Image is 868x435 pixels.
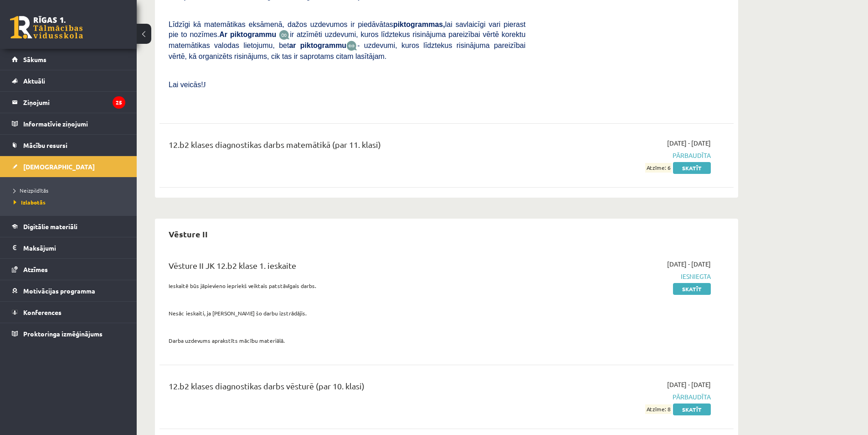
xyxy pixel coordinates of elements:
span: Lai veicās! [169,81,203,89]
span: Pārbaudīta [539,392,711,402]
a: Mācību resursi [12,135,125,156]
p: Darba uzdevums aprakstīts mācību materiālā. [169,336,525,345]
a: [DEMOGRAPHIC_DATA] [12,156,125,177]
a: Proktoringa izmēģinājums [12,323,125,344]
span: Digitālie materiāli [23,222,77,231]
a: Ziņojumi25 [12,92,125,113]
legend: Maksājumi [23,237,125,258]
p: Ieskaitē būs jāpievieno iepriekš veiktais patstāvīgais darbs. [169,282,525,290]
span: [DATE] - [DATE] [667,138,711,148]
span: Sākums [23,55,46,63]
legend: Ziņojumi [23,92,125,113]
span: J [203,81,206,89]
a: Skatīt [673,162,711,174]
span: [DEMOGRAPHIC_DATA] [23,162,95,171]
i: 25 [113,96,125,109]
b: ar piktogrammu [289,42,346,49]
span: Līdzīgi kā matemātikas eksāmenā, dažos uzdevumos ir piedāvātas lai savlaicīgi vari pierast pie to... [169,21,525,38]
span: Proktoringa izmēģinājums [23,330,103,338]
a: Informatīvie ziņojumi [12,113,125,134]
a: Rīgas 1. Tālmācības vidusskola [10,16,83,39]
span: Pārbaudīta [539,151,711,160]
div: 12.b2 klases diagnostikas darbs vēsturē (par 10. klasi) [169,380,525,397]
b: piktogrammas, [393,21,445,28]
a: Sākums [12,49,125,70]
a: Motivācijas programma [12,280,125,301]
a: Atzīmes [12,259,125,280]
p: Nesāc ieskaiti, ja [PERSON_NAME] šo darbu izstrādājis. [169,309,525,317]
span: Aktuāli [23,77,45,85]
a: Konferences [12,302,125,323]
h2: Vēsture II [159,223,217,245]
span: Neizpildītās [14,187,48,194]
span: [DATE] - [DATE] [667,380,711,389]
legend: Informatīvie ziņojumi [23,113,125,134]
a: Aktuāli [12,70,125,91]
span: Mācību resursi [23,141,67,149]
span: Izlabotās [14,199,46,206]
span: [DATE] - [DATE] [667,259,711,269]
a: Neizpildītās [14,186,128,194]
a: Maksājumi [12,237,125,258]
a: Skatīt [673,404,711,415]
a: Skatīt [673,283,711,295]
span: Konferences [23,308,62,316]
b: Ar piktogrammu [219,31,276,38]
a: Izlabotās [14,198,128,206]
span: Atzīme: 6 [645,163,672,173]
a: Digitālie materiāli [12,216,125,237]
img: JfuEzvunn4EvwAAAAASUVORK5CYII= [279,30,290,40]
span: Atzīme: 8 [645,404,672,414]
div: Vēsture II JK 12.b2 klase 1. ieskaite [169,259,525,276]
span: Motivācijas programma [23,287,95,295]
span: Iesniegta [539,272,711,281]
img: wKvN42sLe3LLwAAAABJRU5ErkJggg== [346,41,357,51]
div: 12.b2 klases diagnostikas darbs matemātikā (par 11. klasi) [169,138,525,155]
span: ir atzīmēti uzdevumi, kuros līdztekus risinājuma pareizībai vērtē korektu matemātikas valodas lie... [169,31,525,49]
span: Atzīmes [23,265,48,273]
